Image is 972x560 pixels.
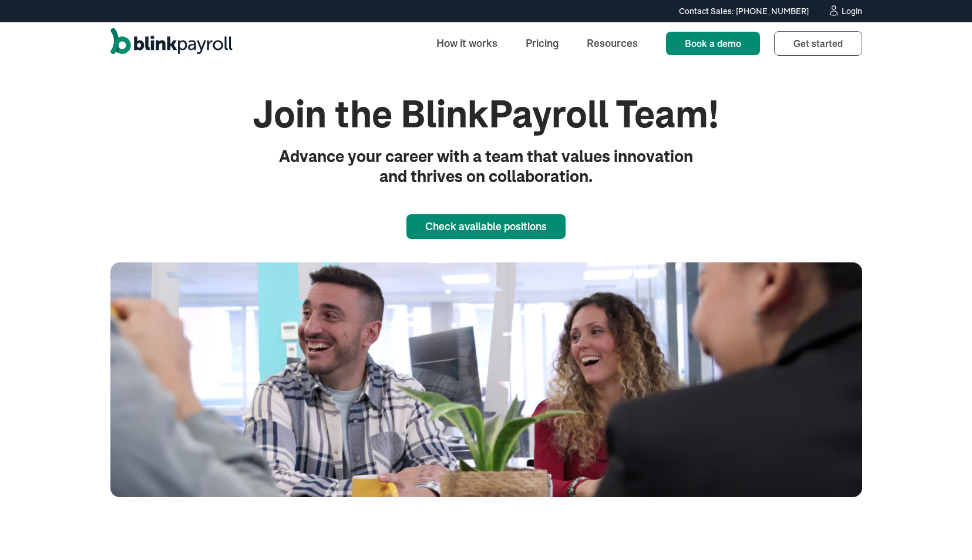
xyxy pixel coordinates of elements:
[685,38,741,49] span: Book a demo
[516,31,568,56] a: Pricing
[406,214,566,239] a: Check available positions
[793,38,843,49] span: Get started
[427,31,507,56] a: How it works
[577,31,647,56] a: Resources
[679,5,809,18] div: Contact Sales: [PHONE_NUMBER]
[261,147,712,186] p: Advance your career with a team that values innovation and thrives on collaboration.
[774,31,862,56] a: Get started
[842,7,862,15] div: Login
[828,5,862,18] a: Login
[223,93,749,138] h1: Join the BlinkPayroll Team!
[666,32,760,55] a: Book a demo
